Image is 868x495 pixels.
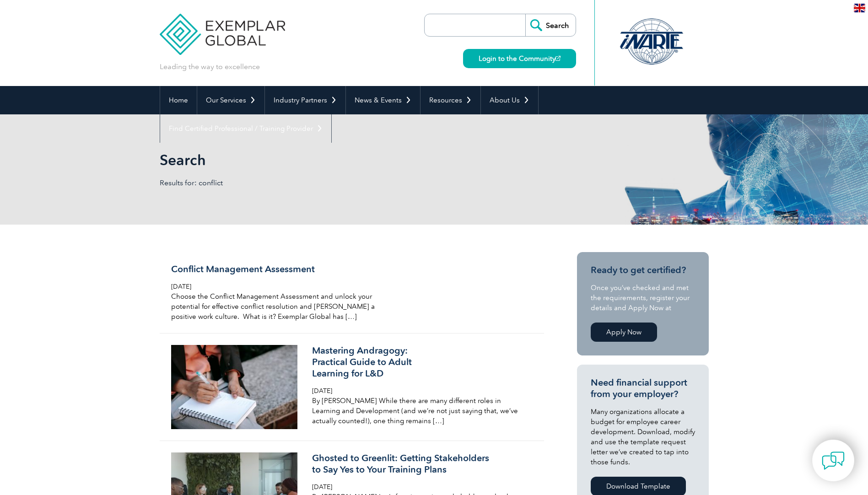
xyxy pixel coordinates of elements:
[160,252,544,334] a: Conflict Management Assessment [DATE] Choose the Conflict Management Assessment and unlock your p...
[171,264,388,275] h3: Conflict Management Assessment
[160,86,197,114] a: Home
[197,86,264,114] a: Our Services
[421,86,480,114] a: Resources
[854,4,865,12] img: en
[591,407,695,467] p: Many organizations allocate a budget for employee career development. Download, modify and use th...
[160,62,260,72] p: Leading the way to excellence
[591,264,695,276] h3: Ready to get certified?
[555,56,561,61] img: open_square.png
[591,283,695,313] p: Once you’ve checked and met the requirements, register your details and Apply Now at
[312,387,332,395] span: [DATE]
[591,377,695,400] h3: Need financial support from your employer?
[346,86,420,114] a: News & Events
[525,14,576,36] input: Search
[171,345,298,429] img: pexels-ono-kosuki-5999834-300x200.jpg
[171,283,191,291] span: [DATE]
[160,178,434,188] p: Results for: conflict
[312,452,529,475] h3: Ghosted to Greenlit: Getting Stakeholders to Say Yes to Your Training Plans
[160,151,511,169] h1: Search
[171,291,388,322] p: Choose the Conflict Management Assessment and unlock your potential for effective conflict resolu...
[591,323,657,342] a: Apply Now
[312,396,529,426] p: By [PERSON_NAME] While there are many different roles in Learning and Development (and we’re not ...
[822,449,845,472] img: contact-chat.png
[312,345,529,379] h3: Mastering Andragogy: Practical Guide to Adult Learning for L&D
[160,114,331,143] a: Find Certified Professional / Training Provider
[160,334,544,441] a: Mastering Andragogy:Practical Guide to AdultLearning for L&D [DATE] By [PERSON_NAME] While there ...
[481,86,538,114] a: About Us
[312,483,332,491] span: [DATE]
[463,49,576,68] a: Login to the Community
[265,86,345,114] a: Industry Partners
